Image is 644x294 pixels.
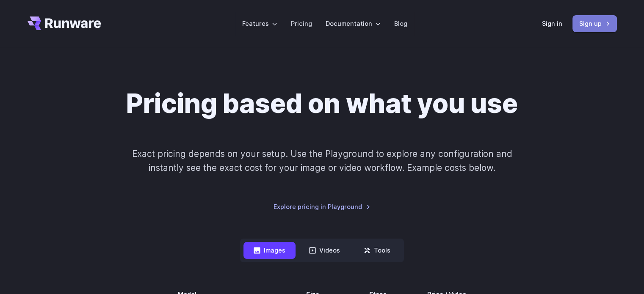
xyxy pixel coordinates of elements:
a: Sign up [572,15,617,32]
a: Go to / [28,16,101,30]
h1: Pricing based on what you use [126,88,518,120]
button: Videos [299,242,350,258]
a: Pricing [291,19,312,28]
a: Sign in [542,19,562,28]
a: Explore pricing in Playground [274,202,370,212]
p: Exact pricing depends on your setup. Use the Playground to explore any configuration and instantl... [116,147,528,175]
a: Blog [394,19,407,28]
label: Documentation [326,19,381,28]
button: Tools [354,242,401,258]
button: Images [243,242,296,258]
label: Features [242,19,277,28]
